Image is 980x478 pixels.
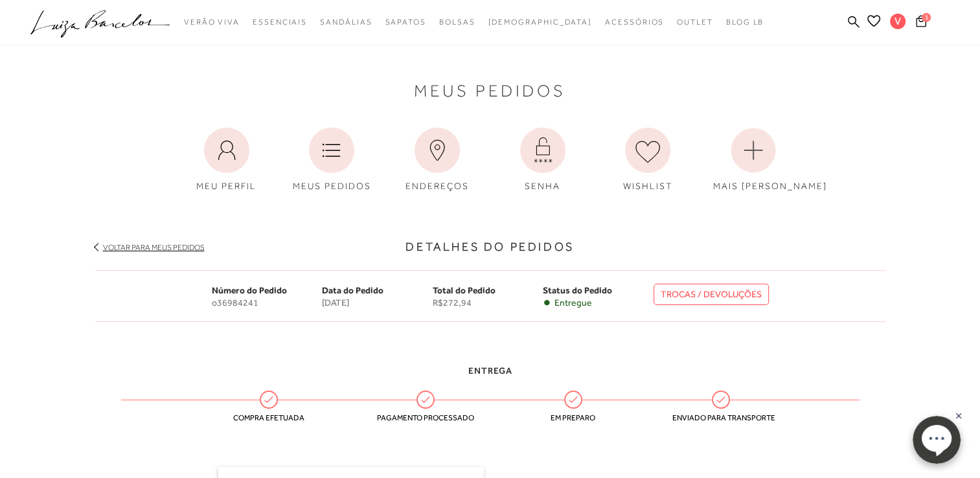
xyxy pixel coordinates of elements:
[433,297,543,308] span: R$272,94
[672,413,769,422] span: Enviado para transporte
[377,413,474,422] span: Pagamento processado
[525,181,560,191] span: SENHA
[554,297,592,308] span: Entregue
[282,121,382,199] a: MEUS PEDIDOS
[320,17,372,27] span: Sandálias
[322,285,383,295] span: Data do Pedido
[598,121,698,199] a: WISHLIST
[713,181,827,191] span: MAIS [PERSON_NAME]
[890,14,906,29] span: V
[605,10,664,34] a: noSubCategoriesText
[212,297,323,308] span: o36984241
[95,238,885,256] h3: Detalhes do Pedidos
[922,13,931,22] span: 1
[196,181,256,191] span: MEU PERFIL
[253,10,307,34] a: noSubCategoriesText
[405,181,469,191] span: ENDEREÇOS
[414,84,566,98] span: Meus Pedidos
[293,181,371,191] span: MEUS PEDIDOS
[433,285,496,295] span: Total do Pedido
[677,17,713,27] span: Outlet
[184,17,240,27] span: Verão Viva
[177,121,277,199] a: MEU PERFIL
[726,10,764,34] a: BLOG LB
[253,17,307,27] span: Essenciais
[912,14,930,32] button: 1
[439,10,475,34] a: noSubCategoriesText
[543,285,612,295] span: Status do Pedido
[387,121,487,199] a: ENDEREÇOS
[320,10,372,34] a: noSubCategoriesText
[468,365,512,376] span: Entrega
[385,17,426,27] span: Sapatos
[220,413,317,422] span: Compra efetuada
[543,297,551,308] span: •
[103,243,205,252] a: Voltar para meus pedidos
[677,10,713,34] a: noSubCategoriesText
[488,10,592,34] a: noSubCategoriesText
[488,17,592,27] span: [DEMOGRAPHIC_DATA]
[385,10,426,34] a: noSubCategoriesText
[184,10,240,34] a: noSubCategoriesText
[525,413,622,422] span: Em preparo
[703,121,803,199] a: MAIS [PERSON_NAME]
[654,284,769,305] a: TROCAS / DEVOLUÇÕES
[726,17,764,27] span: BLOG LB
[212,285,287,295] span: Número do Pedido
[439,17,475,27] span: Bolsas
[605,17,664,27] span: Acessórios
[493,121,593,199] a: SENHA
[884,13,912,33] button: V
[322,297,433,308] span: [DATE]
[623,181,673,191] span: WISHLIST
